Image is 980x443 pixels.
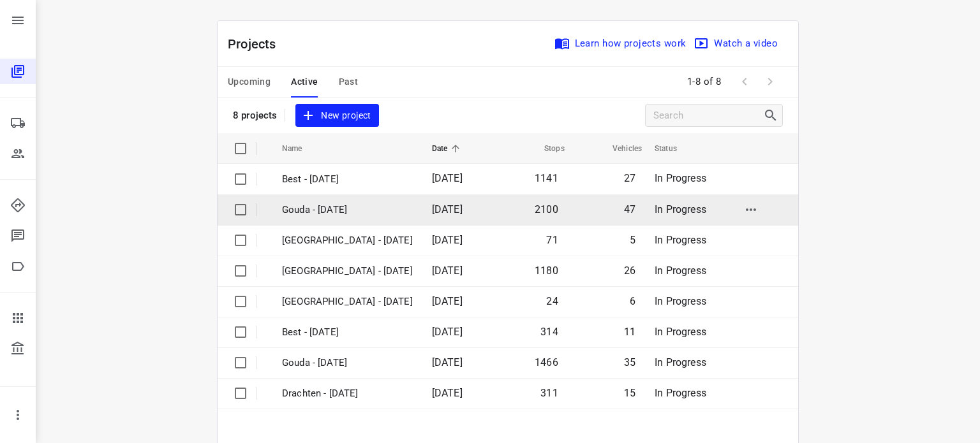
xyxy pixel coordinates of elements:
span: [DATE] [432,234,463,246]
span: In Progress [655,234,706,246]
p: Gouda - Tuesday [282,356,413,370]
p: Best - Tuesday [282,325,413,340]
span: 35 [624,356,635,368]
span: 2100 [535,203,558,215]
span: In Progress [655,295,706,307]
input: Search projects [653,106,763,126]
span: In Progress [655,356,706,368]
span: [DATE] [432,295,463,307]
p: Projects [228,34,286,54]
span: Date [432,141,464,156]
span: 6 [630,295,635,307]
span: [DATE] [432,387,463,399]
span: 5 [630,234,635,246]
button: New project [295,104,378,127]
span: 1141 [535,172,558,184]
span: Active [291,74,318,90]
span: [DATE] [432,172,463,184]
span: 11 [624,326,635,338]
span: 26 [624,265,635,277]
p: 8 projects [233,110,277,121]
span: [DATE] [432,356,463,368]
p: Zwolle - Wednesday [282,264,413,279]
p: Drachten - Tuesday [282,386,413,401]
span: 1466 [535,356,558,368]
span: [DATE] [432,203,463,215]
span: New project [303,108,371,124]
span: In Progress [655,387,706,399]
span: Name [282,141,319,156]
span: 311 [540,387,558,399]
p: Antwerpen - Tuesday [282,294,413,309]
span: [DATE] [432,326,463,338]
span: 314 [540,326,558,338]
span: 47 [624,203,635,215]
span: In Progress [655,203,706,215]
span: 15 [624,387,635,399]
p: Best - [DATE] [282,172,413,187]
span: Past [339,74,359,90]
span: Vehicles [596,141,642,156]
span: Status [655,141,694,156]
span: Next Page [757,69,783,94]
p: Antwerpen - Wednesday [282,233,413,248]
div: Search [763,108,782,123]
span: 27 [624,172,635,184]
span: Upcoming [228,74,271,90]
span: Previous Page [732,69,757,94]
span: 71 [546,234,558,246]
span: Stops [528,141,565,156]
span: [DATE] [432,265,463,277]
span: 1-8 of 8 [682,68,727,96]
span: 24 [546,295,558,307]
p: Gouda - Wednesday [282,203,413,217]
span: In Progress [655,326,706,338]
span: In Progress [655,172,706,184]
span: In Progress [655,265,706,277]
span: 1180 [535,265,558,277]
